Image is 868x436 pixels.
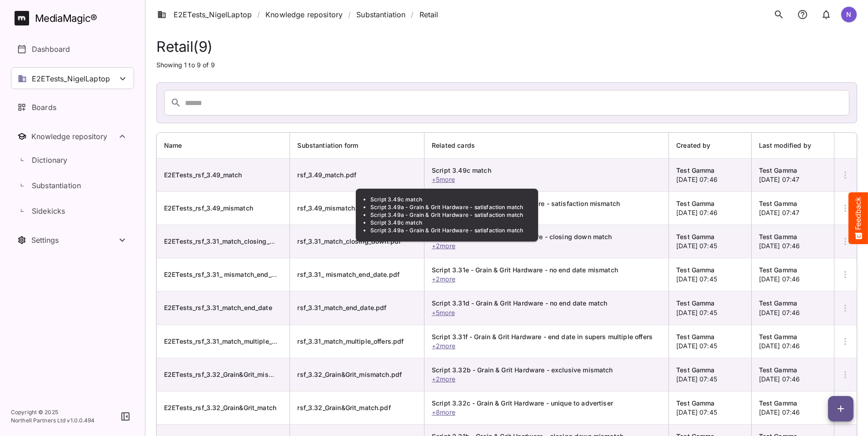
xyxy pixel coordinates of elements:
p: Copyright © 2025 [11,408,95,416]
span: + 2 more [432,242,455,250]
span: + 2 more [432,375,455,383]
a: MediaMagic® [15,11,134,25]
td: [DATE] 07:45 [669,258,751,291]
span: Test Gamma [676,200,715,207]
span: E2ETests_rsf_3.31_ mismatch_end_date [164,271,285,278]
td: [DATE] 07:46 [669,192,751,225]
span: E2ETests_rsf_3.49_mismatch [164,204,253,212]
td: [DATE] 07:45 [669,291,751,325]
a: Substantiation [356,9,405,20]
span: Test Gamma [676,266,715,274]
nav: Settings [11,229,134,251]
td: [DATE] 07:46 [752,391,834,425]
span: Script 3.31d - Grain & Grit Hardware - no end date match [432,299,607,307]
p: Northell Partners Ltd v 1.0.0.494 [11,416,95,425]
button: notifications [817,5,835,24]
li: Script 3.49c match [370,219,524,227]
span: Test Gamma [759,166,798,174]
span: rsf_3.31_match_multiple_offers.pdf [297,337,404,345]
span: + 5 more [432,175,455,183]
span: + 5 more [432,309,455,316]
span: + 8 more [432,408,455,416]
nav: Knowledge repository [11,125,134,224]
td: [DATE] 07:45 [669,391,751,425]
a: E2ETests_NigelLaptop [157,9,252,20]
span: Test Gamma [759,233,798,241]
td: [DATE] 07:47 [752,192,834,225]
span: Test Gamma [759,200,798,207]
span: Script 3.31e - Grain & Grit Hardware - no end date mismatch [432,266,618,274]
span: Script 3.31f - Grain & Grit Hardware - end date in supers multiple offers [432,333,653,341]
td: [DATE] 07:46 [752,225,834,258]
span: E2ETests_rsf_3.32_Grain&Grit_match [164,404,276,411]
td: [DATE] 07:45 [669,225,751,258]
p: Showing 1 to 9 of 9 [156,60,857,70]
span: / [257,9,260,20]
span: E2ETests_rsf_3.32_Grain&Grit_mismatch [164,371,288,378]
div: N [841,6,857,23]
button: search [770,5,788,24]
li: Script 3.49a - Grain & Grit Hardware - satisfaction match [370,204,524,211]
button: notifications [793,5,812,24]
span: Script 3.49c match [432,166,491,174]
td: [DATE] 07:46 [752,258,834,291]
span: + 2 more [432,275,455,283]
span: Test Gamma [676,333,715,341]
a: Boards [11,96,134,118]
li: Script 3.49a - Grain & Grit Hardware - satisfaction match [370,211,524,219]
span: Last modified by [759,140,823,151]
a: Dictionary [11,149,134,171]
span: + 2 more [432,342,455,350]
td: [DATE] 07:46 [669,159,751,192]
span: Name [164,140,194,151]
button: Toggle Settings [11,229,134,251]
p: Boards [32,102,56,113]
span: Script 3.32b - Grain & Grit Hardware - exclusive mismatch [432,366,613,374]
td: [DATE] 07:45 [669,358,751,391]
a: Dashboard [11,38,134,60]
span: rsf_3.31_match_closing_down.pdf [297,237,401,245]
span: rsf_3.31_ mismatch_end_date.pdf [297,271,399,278]
p: Dictionary [32,155,68,165]
span: rsf_3.49_mismatch.pdf [297,204,367,212]
span: Script 3.31a - Grain & Grit Hardware - closing down match [432,233,612,241]
span: E2ETests_rsf_3.31_match_end_date [164,304,272,311]
a: Knowledge repository [265,9,343,20]
span: rsf_3.49_match.pdf [297,171,356,179]
span: Test Gamma [759,333,798,341]
p: Sidekicks [32,205,65,216]
a: Substantiation [11,175,134,196]
span: / [411,9,414,20]
td: [DATE] 07:46 [752,291,834,325]
span: E2ETests_rsf_3.31_match_closing_down [164,237,286,245]
span: E2ETests_rsf_3.31_match_multiple_offers [164,337,289,345]
span: Test Gamma [759,299,798,307]
div: Knowledge repository [31,132,117,141]
li: Script 3.49a - Grain & Grit Hardware - satisfaction match [370,227,524,235]
span: Test Gamma [676,399,715,407]
td: [DATE] 07:45 [669,325,751,358]
span: E2ETests_rsf_3.49_match [164,171,242,179]
p: E2ETests_NigelLaptop [32,73,110,84]
th: Related cards [424,133,669,159]
li: Script 3.49c match [370,196,524,204]
p: Substantiation [32,180,81,191]
span: Test Gamma [676,299,715,307]
span: rsf_3.32_Grain&Grit_match.pdf [297,404,390,411]
td: [DATE] 07:46 [752,325,834,358]
span: Test Gamma [759,366,798,374]
span: Test Gamma [676,233,715,241]
span: Test Gamma [759,399,798,407]
button: Feedback [848,192,868,244]
p: Dashboard [32,44,70,55]
span: Test Gamma [759,266,798,274]
td: [DATE] 07:47 [752,159,834,192]
span: Test Gamma [676,166,715,174]
div: MediaMagic ® [35,11,97,26]
span: Created by [676,140,723,151]
button: Toggle Knowledge repository [11,125,134,147]
span: / [348,9,351,20]
th: Substantiation form [290,133,424,159]
span: rsf_3.32_Grain&Grit_mismatch.pdf [297,371,402,378]
div: Settings [31,236,117,245]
